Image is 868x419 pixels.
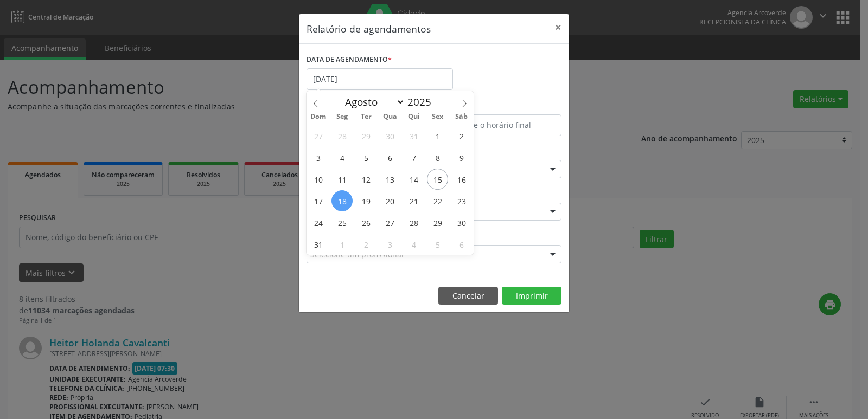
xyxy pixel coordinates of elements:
[355,212,376,233] span: Agosto 26, 2025
[307,22,431,36] h5: Relatório de agendamentos
[331,125,353,146] span: Julho 28, 2025
[427,234,448,255] span: Setembro 5, 2025
[307,68,453,90] input: Selecione uma data ou intervalo
[451,212,472,233] span: Agosto 30, 2025
[379,169,400,190] span: Agosto 13, 2025
[427,169,448,190] span: Agosto 15, 2025
[403,169,424,190] span: Agosto 14, 2025
[403,125,424,146] span: Julho 31, 2025
[451,169,472,190] span: Agosto 16, 2025
[427,125,448,146] span: Agosto 1, 2025
[437,114,561,136] input: Selecione o horário final
[354,113,378,120] span: Ter
[379,212,400,233] span: Agosto 27, 2025
[355,169,376,190] span: Agosto 12, 2025
[379,147,400,168] span: Agosto 6, 2025
[355,190,376,211] span: Agosto 19, 2025
[330,113,354,120] span: Seg
[308,234,329,255] span: Agosto 31, 2025
[403,212,424,233] span: Agosto 28, 2025
[331,212,353,233] span: Agosto 25, 2025
[308,147,329,168] span: Agosto 3, 2025
[378,113,402,120] span: Qua
[307,51,392,68] label: DATA DE AGENDAMENTO
[502,287,561,305] button: Imprimir
[427,147,448,168] span: Agosto 8, 2025
[308,212,329,233] span: Agosto 24, 2025
[403,234,424,255] span: Setembro 4, 2025
[402,113,426,120] span: Qui
[308,169,329,190] span: Agosto 10, 2025
[438,287,498,305] button: Cancelar
[451,190,472,211] span: Agosto 23, 2025
[451,125,472,146] span: Agosto 2, 2025
[379,190,400,211] span: Agosto 20, 2025
[403,147,424,168] span: Agosto 7, 2025
[310,249,404,260] span: Selecione um profissional
[355,234,376,255] span: Setembro 2, 2025
[427,212,448,233] span: Agosto 29, 2025
[355,147,376,168] span: Agosto 5, 2025
[547,14,569,41] button: Close
[437,98,561,114] label: ATÉ
[379,234,400,255] span: Setembro 3, 2025
[403,190,424,211] span: Agosto 21, 2025
[307,113,330,120] span: Dom
[451,234,472,255] span: Setembro 6, 2025
[427,190,448,211] span: Agosto 22, 2025
[331,190,353,211] span: Agosto 18, 2025
[451,147,472,168] span: Agosto 9, 2025
[308,125,329,146] span: Julho 27, 2025
[426,113,450,120] span: Sex
[355,125,376,146] span: Julho 29, 2025
[379,125,400,146] span: Julho 30, 2025
[331,169,353,190] span: Agosto 11, 2025
[405,95,441,109] input: Year
[331,147,353,168] span: Agosto 4, 2025
[450,113,474,120] span: Sáb
[340,94,405,109] select: Month
[308,190,329,211] span: Agosto 17, 2025
[331,234,353,255] span: Setembro 1, 2025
